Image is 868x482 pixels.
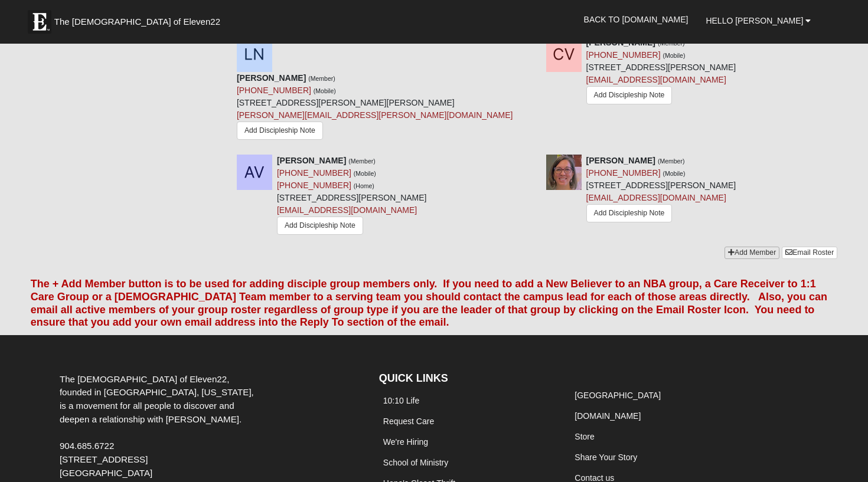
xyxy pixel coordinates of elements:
a: The [DEMOGRAPHIC_DATA] of Eleven22 [22,4,258,34]
a: [PHONE_NUMBER] [277,181,351,190]
a: We're Hiring [383,437,428,447]
a: [PHONE_NUMBER] [586,50,661,60]
a: [EMAIL_ADDRESS][DOMAIN_NAME] [277,205,417,215]
a: Share Your Story [575,453,637,462]
strong: [PERSON_NAME] [277,156,346,165]
div: [STREET_ADDRESS][PERSON_NAME][PERSON_NAME] [237,72,513,145]
a: School of Ministry [383,458,448,467]
span: Hello [PERSON_NAME] [706,16,803,25]
a: Add Discipleship Note [586,86,673,104]
a: [EMAIL_ADDRESS][DOMAIN_NAME] [586,75,726,84]
small: (Mobile) [354,170,376,177]
a: Hello [PERSON_NAME] [697,6,820,35]
a: Store [575,432,594,441]
strong: [PERSON_NAME] [586,156,655,165]
small: (Member) [348,158,376,165]
a: Add Discipleship Note [586,204,673,222]
a: Add Discipleship Note [237,122,323,140]
small: (Mobile) [663,170,685,177]
small: (Member) [308,75,335,82]
small: (Mobile) [314,87,336,94]
a: [DOMAIN_NAME] [575,411,641,421]
h4: QUICK LINKS [379,372,553,385]
small: (Mobile) [663,52,685,59]
span: The [DEMOGRAPHIC_DATA] of Eleven22 [54,16,220,28]
a: [PHONE_NUMBER] [586,168,661,178]
div: [STREET_ADDRESS][PERSON_NAME] [586,155,736,225]
img: Eleven22 logo [28,10,51,34]
a: [GEOGRAPHIC_DATA] [575,391,661,400]
a: [PHONE_NUMBER] [237,86,311,95]
div: The [DEMOGRAPHIC_DATA] of Eleven22, founded in [GEOGRAPHIC_DATA], [US_STATE], is a movement for a... [51,373,264,480]
a: Request Care [383,417,434,426]
a: Email Roster [782,247,837,259]
a: [PERSON_NAME][EMAIL_ADDRESS][PERSON_NAME][DOMAIN_NAME] [237,110,513,120]
a: [EMAIL_ADDRESS][DOMAIN_NAME] [586,193,726,202]
a: Back to [DOMAIN_NAME] [575,5,697,34]
a: Add Discipleship Note [277,217,363,235]
strong: [PERSON_NAME] [237,73,306,83]
div: [STREET_ADDRESS][PERSON_NAME] [277,155,427,238]
font: The + Add Member button is to be used for adding disciple group members only. If you need to add ... [31,278,827,328]
a: 10:10 Life [383,396,420,405]
div: [STREET_ADDRESS][PERSON_NAME] [586,37,736,107]
a: Add Member [725,247,779,259]
a: [PHONE_NUMBER] [277,168,351,178]
small: (Home) [354,182,374,189]
small: (Member) [658,158,685,165]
